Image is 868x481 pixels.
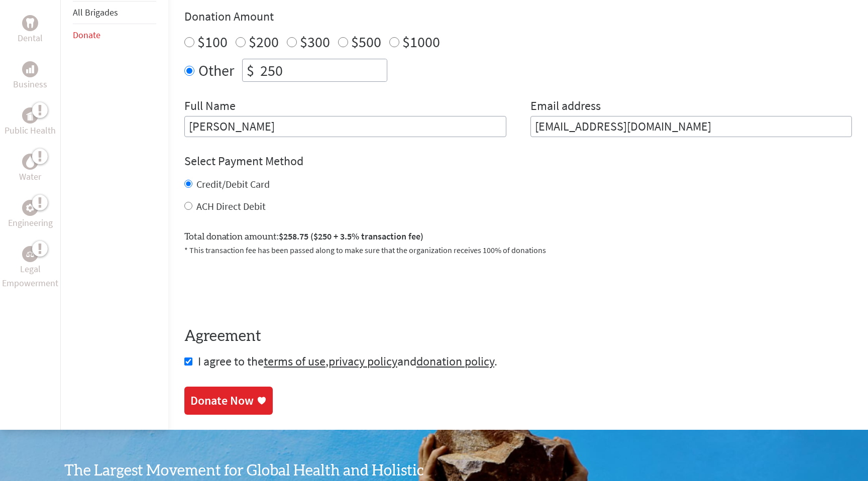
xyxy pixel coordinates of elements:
[184,153,852,169] h4: Select Payment Method
[184,387,273,415] a: Donate Now
[8,200,53,230] a: EngineeringEngineering
[73,7,118,18] a: All Brigades
[184,327,852,345] h4: Agreement
[26,65,34,73] img: Business
[198,353,497,369] span: I agree to the , and .
[402,32,440,51] label: $1000
[329,353,397,369] a: privacy policy
[13,61,47,91] a: BusinessBusiness
[73,29,100,41] a: Donate
[184,229,423,244] label: Total donation amount:
[196,178,270,190] label: Credit/Debit Card
[22,61,38,77] div: Business
[196,200,266,212] label: ACH Direct Debit
[243,59,258,81] div: $
[351,32,381,51] label: $500
[73,1,156,24] li: All Brigades
[22,107,38,124] div: Public Health
[184,98,236,116] label: Full Name
[19,170,41,184] p: Water
[22,246,38,262] div: Legal Empowerment
[2,246,58,290] a: Legal EmpowermentLegal Empowerment
[26,19,34,28] img: Dental
[184,268,337,307] iframe: reCAPTCHA
[530,98,601,116] label: Email address
[26,204,34,212] img: Engineering
[73,24,156,46] li: Donate
[184,9,852,25] h4: Donation Amount
[22,15,38,31] div: Dental
[416,353,494,369] a: donation policy
[197,32,228,51] label: $100
[184,244,852,256] p: * This transaction fee has been passed along to make sure that the organization receives 100% of ...
[184,116,506,137] input: Enter Full Name
[264,353,325,369] a: terms of use
[22,154,38,170] div: Water
[18,15,43,45] a: DentalDental
[19,154,41,184] a: WaterWater
[258,59,387,81] input: Enter Amount
[26,156,34,168] img: Water
[5,124,56,138] p: Public Health
[22,200,38,216] div: Engineering
[26,110,34,121] img: Public Health
[18,31,43,45] p: Dental
[8,216,53,230] p: Engineering
[26,251,34,257] img: Legal Empowerment
[190,393,254,409] div: Donate Now
[249,32,279,51] label: $200
[2,262,58,290] p: Legal Empowerment
[13,77,47,91] p: Business
[279,230,423,242] span: $258.75 ($250 + 3.5% transaction fee)
[198,59,234,82] label: Other
[530,116,852,137] input: Your Email
[5,107,56,138] a: Public HealthPublic Health
[300,32,330,51] label: $300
